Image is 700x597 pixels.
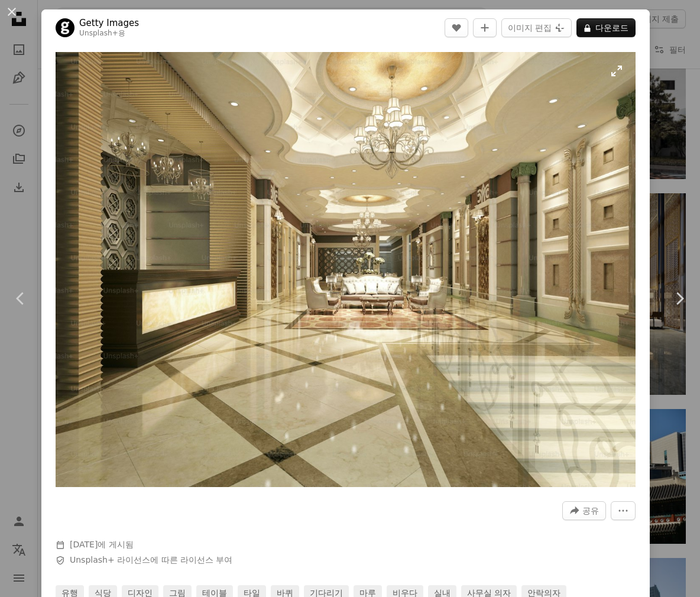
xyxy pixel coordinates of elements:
[501,18,572,37] button: 이미지 편집
[445,18,468,37] button: 좋아요
[70,554,232,566] span: 에 따른 라이선스 부여
[79,29,118,37] a: Unsplash+
[70,540,134,549] span: 에 게시됨
[576,18,636,37] button: 다운로드
[56,52,636,487] button: 이 이미지 확대
[562,501,606,520] button: 이 이미지 공유
[70,555,150,564] a: Unsplash+ 라이선스
[79,17,139,29] a: Getty Images
[56,18,74,37] img: Getty Images의 프로필로 이동
[70,540,98,549] time: 2022년 9월 1일 오전 1시 14분 14초 GMT+9
[611,501,636,520] button: 더 많은 작업
[473,18,497,37] button: 컬렉션에 추가
[659,242,700,355] a: 다음
[79,29,139,38] div: 용
[56,52,636,487] img: 고급 호텔 리셉션 홀의 3d 렌더링
[582,502,599,520] span: 공유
